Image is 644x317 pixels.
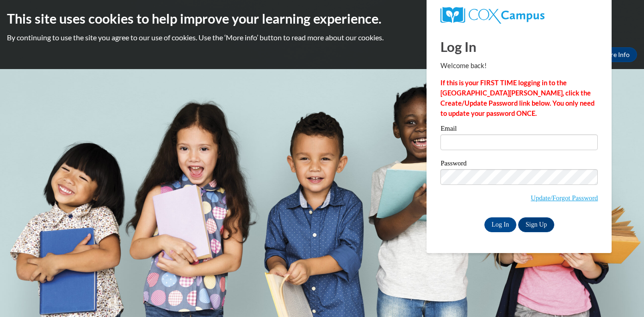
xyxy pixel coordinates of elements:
[594,47,637,62] a: More Info
[518,217,554,232] a: Sign Up
[440,61,598,71] p: Welcome back!
[440,37,598,56] h1: Log In
[531,194,598,202] a: Update/Forgot Password
[484,217,517,232] input: Log In
[440,160,598,169] label: Password
[440,79,594,117] strong: If this is your FIRST TIME logging in to the [GEOGRAPHIC_DATA][PERSON_NAME], click the Create/Upd...
[440,7,598,24] a: COX Campus
[440,125,598,134] label: Email
[440,7,544,24] img: COX Campus
[7,9,637,28] h2: This site uses cookies to help improve your learning experience.
[7,32,637,43] p: By continuing to use the site you agree to our use of cookies. Use the ‘More info’ button to read...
